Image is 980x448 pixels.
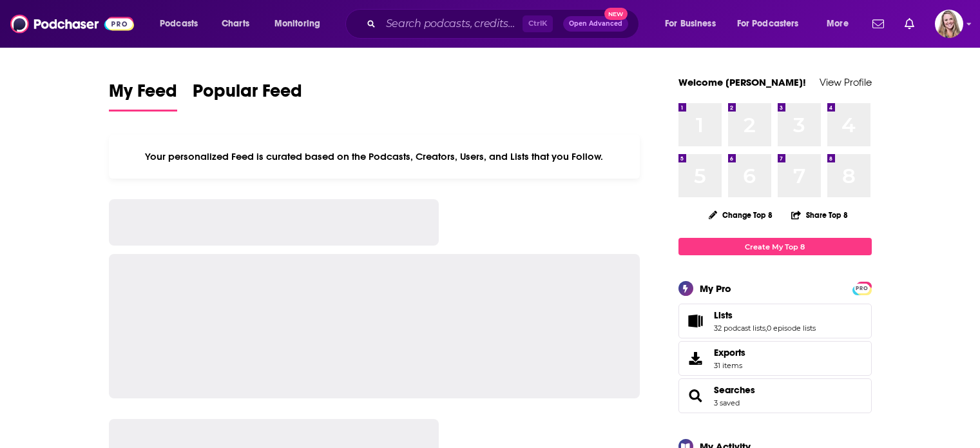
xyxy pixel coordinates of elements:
span: Exports [714,347,745,358]
img: User Profile [935,10,963,38]
span: Searches [678,378,872,413]
button: Show profile menu [935,10,963,38]
div: Search podcasts, credits, & more... [358,9,651,39]
a: Show notifications dropdown [867,13,889,35]
span: Lists [678,304,872,338]
a: Searches [714,384,755,396]
a: Welcome [PERSON_NAME]! [678,76,806,88]
a: 3 saved [714,398,740,407]
span: Exports [683,349,709,367]
img: Podchaser - Follow, Share and Rate Podcasts [10,12,134,36]
a: PRO [854,283,870,293]
a: 0 episode lists [767,324,816,333]
span: 31 items [714,361,745,370]
span: My Feed [109,80,177,110]
button: open menu [818,14,865,34]
div: Your personalized Feed is curated based on the Podcasts, Creators, Users, and Lists that you Follow. [109,135,640,179]
button: open menu [656,14,732,34]
span: Popular Feed [193,80,302,110]
span: PRO [854,284,870,293]
button: Open AdvancedNew [563,16,628,32]
a: Create My Top 8 [678,238,872,255]
button: Change Top 8 [701,207,781,223]
span: For Podcasters [737,15,799,33]
a: Lists [714,309,816,321]
span: New [604,8,628,20]
span: Logged in as KirstinPitchPR [935,10,963,38]
span: , [765,324,767,333]
span: Lists [714,309,733,321]
span: More [827,15,849,33]
span: Charts [222,15,249,33]
a: View Profile [820,76,872,88]
a: Exports [678,341,872,376]
a: My Feed [109,80,177,112]
span: For Business [665,15,716,33]
input: Search podcasts, credits, & more... [381,14,523,34]
span: Ctrl K [523,15,553,32]
button: open menu [151,14,215,34]
a: Searches [683,387,709,405]
a: Popular Feed [193,80,302,112]
button: open menu [265,14,337,34]
button: Share Top 8 [791,202,849,228]
div: My Pro [700,282,731,295]
button: open menu [729,14,818,34]
a: Lists [683,312,709,330]
a: 32 podcast lists [714,324,765,333]
a: Charts [213,14,257,34]
span: Monitoring [274,15,320,33]
span: Open Advanced [569,21,622,27]
a: Show notifications dropdown [899,13,919,35]
span: Podcasts [160,15,198,33]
